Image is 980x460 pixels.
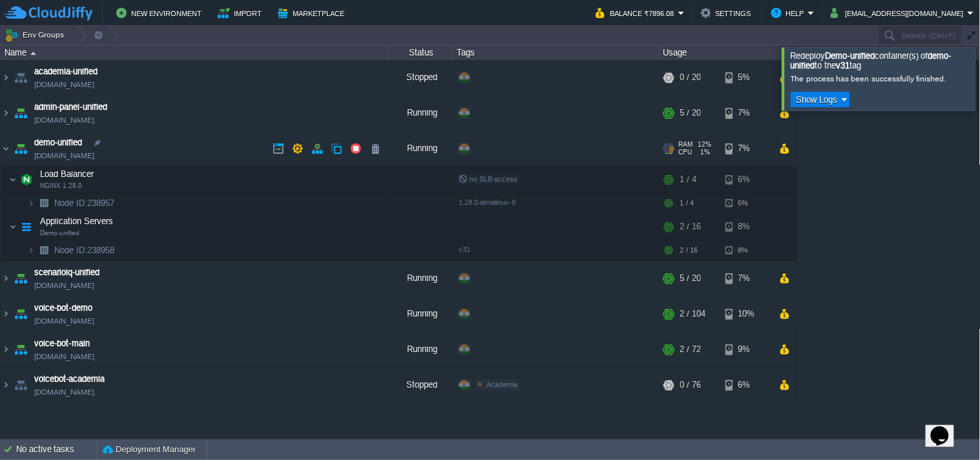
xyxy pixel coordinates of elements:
a: [DOMAIN_NAME] [34,279,94,292]
button: Import [218,5,266,21]
a: voicebot-academia [34,373,105,386]
img: CloudJiffy [5,5,92,21]
button: Settings [701,5,755,21]
button: Marketplace [278,5,348,21]
img: AMDAwAAAACH5BAEAAAAALAAAAAABAAEAAAICRAEAOw== [1,131,11,166]
a: voice-bot-demo [34,302,92,315]
button: Env Groups [5,26,68,44]
img: AMDAwAAAACH5BAEAAAAALAAAAAABAAEAAAICRAEAOw== [35,240,53,260]
div: 2 / 16 [680,240,698,260]
div: Stopped [388,60,453,95]
div: Status [389,45,452,60]
div: Tags [454,45,659,60]
a: [DOMAIN_NAME] [34,78,94,91]
div: Running [388,297,453,331]
span: admin-panel-unified [34,101,107,114]
div: 5% [725,60,767,95]
a: academia-unified [34,65,98,78]
button: [EMAIL_ADDRESS][DOMAIN_NAME] [831,5,968,21]
img: AMDAwAAAACH5BAEAAAAALAAAAAABAAEAAAICRAEAOw== [17,214,36,240]
span: RAM [679,141,693,149]
img: AMDAwAAAACH5BAEAAAAALAAAAAABAAEAAAICRAEAOw== [12,332,30,367]
div: 5 / 20 [680,261,701,296]
div: 9% [725,332,767,367]
button: New Environment [116,5,205,21]
button: Help [771,5,808,21]
span: Load Balancer [39,169,96,180]
img: AMDAwAAAACH5BAEAAAAALAAAAAABAAEAAAICRAEAOw== [9,214,17,240]
span: Academia [486,381,517,388]
a: [DOMAIN_NAME] [34,350,94,363]
img: AMDAwAAAACH5BAEAAAAALAAAAAABAAEAAAICRAEAOw== [30,52,36,55]
img: AMDAwAAAACH5BAEAAAAALAAAAAABAAEAAAICRAEAOw== [12,60,30,95]
span: Redeploy container(s) of to the tag [791,51,952,70]
a: [DOMAIN_NAME] [34,114,94,127]
div: 6% [725,167,767,193]
a: scenarioiq-unified [34,266,99,279]
img: AMDAwAAAACH5BAEAAAAALAAAAAABAAEAAAICRAEAOw== [12,297,30,331]
button: Show Logs [793,94,842,105]
img: AMDAwAAAACH5BAEAAAAALAAAAAABAAEAAAICRAEAOw== [17,167,36,193]
div: 7% [725,131,767,166]
img: AMDAwAAAACH5BAEAAAAALAAAAAABAAEAAAICRAEAOw== [1,261,11,296]
span: Node ID: [54,198,87,208]
img: AMDAwAAAACH5BAEAAAAALAAAAAABAAEAAAICRAEAOw== [1,368,11,402]
img: AMDAwAAAACH5BAEAAAAALAAAAAABAAEAAAICRAEAOw== [12,368,30,402]
div: No active tasks [16,439,97,460]
span: Demo-unified [40,229,79,237]
a: [DOMAIN_NAME] [34,386,94,399]
img: AMDAwAAAACH5BAEAAAAALAAAAAABAAEAAAICRAEAOw== [1,96,11,131]
div: 5 / 20 [680,96,701,131]
span: NGINX 1.28.0 [40,182,82,190]
div: 10% [725,297,767,331]
a: voice-bot-main [34,337,90,350]
div: 8% [725,240,767,260]
div: 2 / 72 [680,332,701,367]
div: The process has been successfully finished. [791,74,972,84]
div: Usage [660,45,797,60]
a: [DOMAIN_NAME] [34,315,94,328]
a: Node ID:238957 [53,198,116,209]
span: Node ID: [54,246,87,255]
img: AMDAwAAAACH5BAEAAAAALAAAAAABAAEAAAICRAEAOw== [1,332,11,367]
span: no SLB access [459,175,517,183]
div: Stopped [388,368,453,402]
div: 1 / 4 [680,193,694,213]
span: 12% [698,141,712,149]
span: 238957 [53,198,116,209]
img: AMDAwAAAACH5BAEAAAAALAAAAAABAAEAAAICRAEAOw== [35,193,53,213]
a: demo-unified [34,136,82,149]
span: CPU [679,149,693,156]
img: AMDAwAAAACH5BAEAAAAALAAAAAABAAEAAAICRAEAOw== [12,261,30,296]
div: 0 / 20 [680,60,701,95]
iframe: chat widget [926,408,967,447]
div: 2 / 104 [680,297,705,331]
a: [DOMAIN_NAME] [34,149,94,162]
img: AMDAwAAAACH5BAEAAAAALAAAAAABAAEAAAICRAEAOw== [9,167,17,193]
span: Application Servers [39,216,115,227]
img: AMDAwAAAACH5BAEAAAAALAAAAAABAAEAAAICRAEAOw== [12,131,30,166]
div: Running [388,261,453,296]
div: Running [388,131,453,166]
button: Balance ₹7896.08 [596,5,678,21]
img: AMDAwAAAACH5BAEAAAAALAAAAAABAAEAAAICRAEAOw== [12,96,30,131]
a: Load BalancerNGINX 1.28.0 [39,169,96,179]
div: 8% [725,214,767,240]
span: 1.28.0-almalinux-9 [459,198,516,206]
div: Running [388,96,453,131]
b: Demo-unified [826,51,875,61]
img: AMDAwAAAACH5BAEAAAAALAAAAAABAAEAAAICRAEAOw== [1,297,11,331]
img: AMDAwAAAACH5BAEAAAAALAAAAAABAAEAAAICRAEAOw== [27,240,35,260]
b: v31 [837,61,850,70]
span: 1% [698,149,711,156]
a: Node ID:238958 [53,245,116,256]
div: 7% [725,261,767,296]
div: 6% [725,193,767,213]
div: 1 / 4 [680,167,696,193]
